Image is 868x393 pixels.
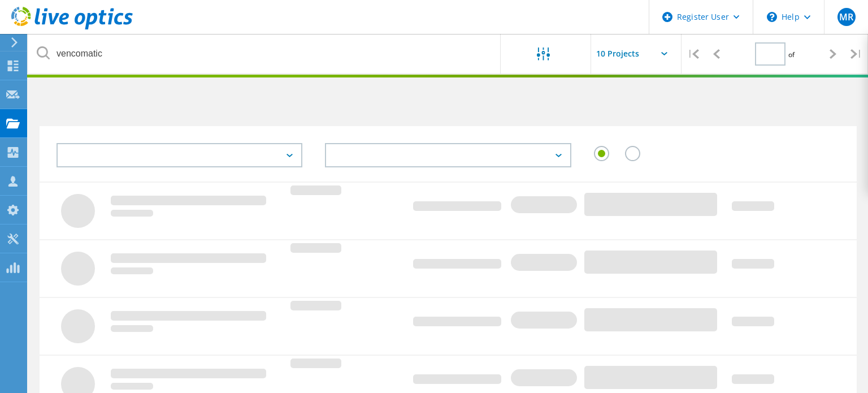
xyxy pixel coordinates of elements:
[11,24,133,32] a: Live Optics Dashboard
[845,34,868,74] div: |
[788,50,795,59] span: of
[839,12,853,21] span: MR
[28,34,501,74] input: undefined
[767,12,777,22] svg: \n
[682,34,705,74] div: |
